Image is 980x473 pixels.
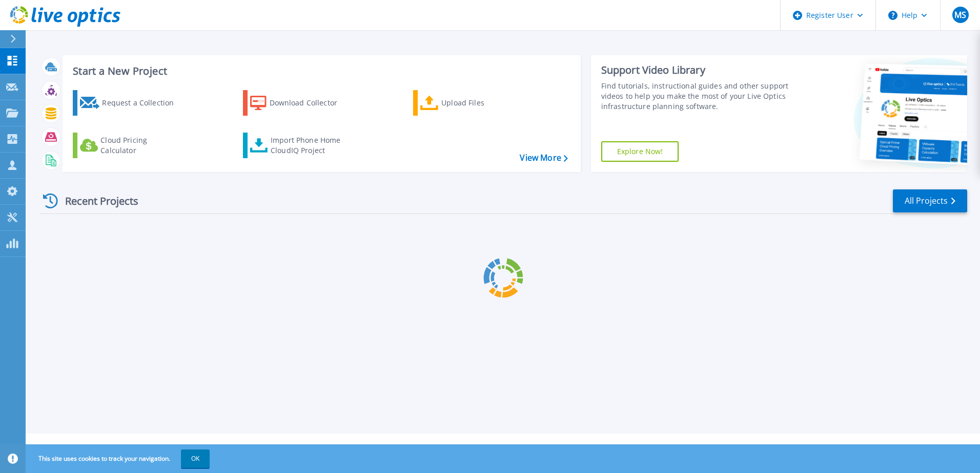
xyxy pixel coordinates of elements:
a: Request a Collection [73,90,187,116]
div: Upload Files [441,93,523,113]
div: Request a Collection [102,93,184,113]
a: Download Collector [243,90,357,116]
a: View More [520,153,567,163]
a: Cloud Pricing Calculator [73,133,187,158]
a: All Projects [893,189,967,212]
div: Support Video Library [601,63,793,77]
div: Cloud Pricing Calculator [100,135,182,156]
button: OK [181,449,210,468]
span: This site uses cookies to track your navigation. [28,449,210,468]
h3: Start a New Project [73,66,567,77]
div: Import Phone Home CloudIQ Project [271,135,351,156]
div: Recent Projects [39,188,152,213]
div: Find tutorials, instructional guides and other support videos to help you make the most of your L... [601,81,793,112]
a: Explore Now! [601,141,679,162]
span: MS [954,11,966,19]
a: Upload Files [413,90,527,116]
div: Download Collector [270,93,352,113]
